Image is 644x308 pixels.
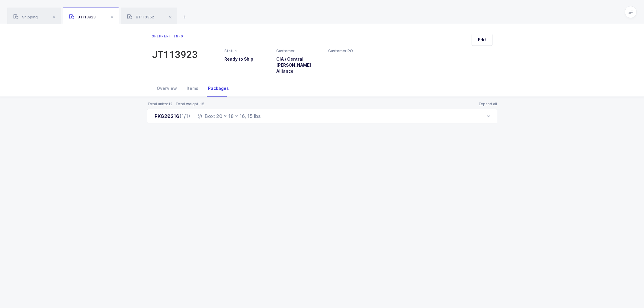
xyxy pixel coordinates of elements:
div: Box: 20 x 18 x 16, 15 lbs [197,113,261,120]
span: BT113352 [127,15,154,19]
div: Items [182,80,203,97]
div: Shipment info [152,34,198,39]
h3: CIA / Central [PERSON_NAME] Alliance [276,56,321,74]
button: Edit [472,34,492,46]
span: (1/1) [179,113,190,119]
div: PKG20216 [155,113,190,120]
div: PKG20216(1/1) Box: 20 x 18 x 16, 15 lbs [147,109,497,123]
span: Edit [478,37,486,43]
span: Shipping [13,15,38,19]
div: Overview [152,80,182,97]
div: Customer [276,48,321,54]
div: Status [224,48,269,54]
div: Customer PO [328,48,373,54]
h3: Ready to Ship [224,56,269,62]
button: Expand all [479,102,497,106]
div: Packages [203,80,234,97]
span: JT113923 [69,15,96,19]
